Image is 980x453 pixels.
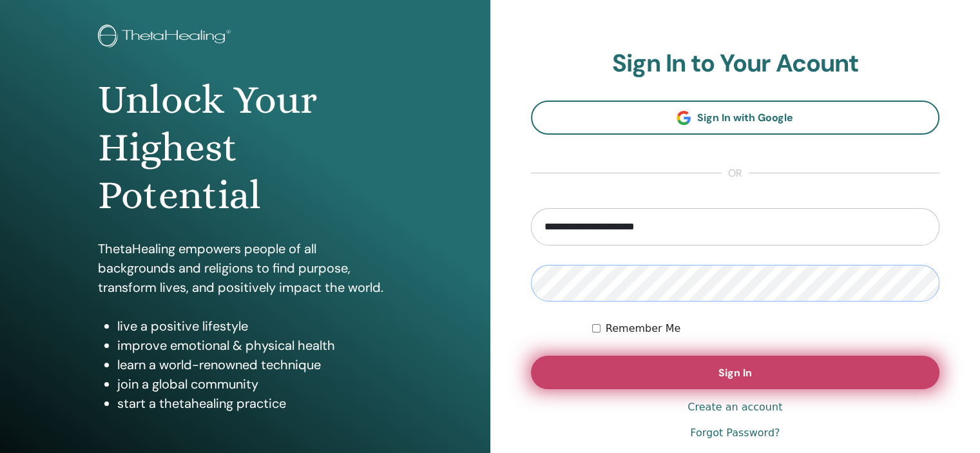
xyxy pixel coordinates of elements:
li: join a global community [117,374,392,394]
h2: Sign In to Your Acount [531,49,940,79]
a: Sign In with Google [531,101,940,135]
li: improve emotional & physical health [117,336,392,355]
div: Keep me authenticated indefinitely or until I manually logout [592,321,939,336]
a: Create an account [687,400,782,415]
h1: Unlock Your Highest Potential [98,76,392,220]
label: Remember Me [606,321,681,336]
span: or [722,166,749,181]
button: Sign In [531,356,940,389]
li: learn a world-renowned technique [117,355,392,374]
a: Forgot Password? [690,425,780,441]
li: start a thetahealing practice [117,394,392,413]
span: Sign In [718,366,752,380]
li: live a positive lifestyle [117,316,392,336]
span: Sign In with Google [697,111,793,124]
p: ThetaHealing empowers people of all backgrounds and religions to find purpose, transform lives, a... [98,239,392,297]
